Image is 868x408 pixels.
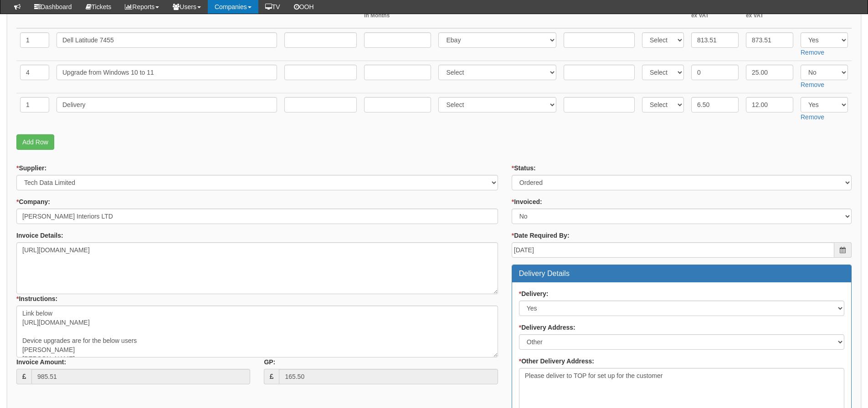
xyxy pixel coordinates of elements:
label: Delivery Address: [519,323,575,332]
label: Invoiced: [512,197,542,206]
small: ex VAT [691,12,739,20]
label: Invoice Amount: [16,357,66,367]
label: Instructions: [16,294,57,303]
small: In Months [364,12,431,20]
a: Remove [801,49,824,56]
a: Add Row [16,134,54,150]
label: Delivery: [519,289,549,298]
label: Company: [16,197,50,206]
textarea: [URL][DOMAIN_NAME] [16,242,498,294]
a: Remove [801,81,824,88]
label: GP: [264,357,275,367]
a: Remove [801,113,824,121]
textarea: Link below [URL][DOMAIN_NAME] Device upgrades are for the below users [PERSON_NAME] [PERSON_NAME]... [16,306,498,357]
label: Supplier: [16,163,46,173]
label: Date Required By: [512,231,570,240]
h3: Delivery Details [519,270,844,278]
label: Invoice Details: [16,231,63,240]
label: Other Delivery Address: [519,357,594,366]
small: ex VAT [746,12,793,20]
label: Status: [512,163,536,173]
